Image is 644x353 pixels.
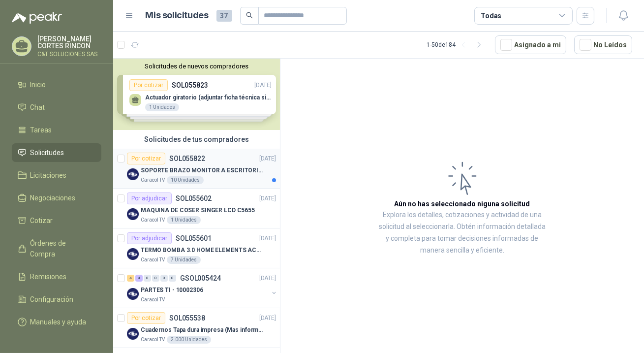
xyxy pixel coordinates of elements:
[113,149,280,189] a: Por cotizarSOL055822[DATE] Company LogoSOPORTE BRAZO MONITOR A ESCRITORIO NBF80Caracol TV10 Unidades
[141,166,263,175] p: SOPORTE BRAZO MONITOR A ESCRITORIO NBF80
[495,35,566,54] button: Asignado a mi
[141,176,165,184] p: Caracol TV
[160,275,168,282] div: 0
[169,155,205,162] p: SOL055822
[259,314,276,323] p: [DATE]
[127,232,172,244] div: Por adjudicar
[12,267,101,286] a: Remisiones
[31,294,74,305] span: Configuración
[127,248,139,260] img: Company Logo
[141,216,165,224] p: Caracol TV
[127,275,134,282] div: 4
[141,296,165,304] p: Caracol TV
[246,12,253,19] span: search
[141,325,263,335] p: Cuadernos Tapa dura impresa (Mas informacion en el adjunto)
[427,37,487,53] div: 1 - 50 de 184
[12,121,101,139] a: Tareas
[31,147,64,158] span: Solicitudes
[113,59,280,130] div: Solicitudes de nuevos compradoresPor cotizarSOL055823[DATE] Actuador giratorio (adjuntar ficha té...
[12,75,101,94] a: Inicio
[259,194,276,203] p: [DATE]
[31,215,53,226] span: Cotizar
[113,228,280,268] a: Por adjudicarSOL055601[DATE] Company LogoTERMO BOMBA 3.0 HOME ELEMENTS ACERO INOXCaracol TV7 Unid...
[141,336,165,344] p: Caracol TV
[31,317,87,327] span: Manuales y ayuda
[167,256,201,264] div: 7 Unidades
[31,170,67,181] span: Licitaciones
[31,271,67,282] span: Remisiones
[12,234,101,263] a: Órdenes de Compra
[167,216,201,224] div: 1 Unidades
[135,275,143,282] div: 4
[31,79,46,90] span: Inicio
[146,8,209,23] h1: Mis solicitudes
[37,51,101,57] p: C&T SOLUCIONES SAS
[379,209,546,257] p: Explora los detalles, cotizaciones y actividad de una solicitud al seleccionarla. Obtén informaci...
[144,275,151,282] div: 0
[167,336,211,344] div: 2.000 Unidades
[127,288,139,300] img: Company Logo
[12,98,101,117] a: Chat
[127,208,139,220] img: Company Logo
[176,235,212,242] p: SOL055601
[127,328,139,340] img: Company Logo
[31,193,76,203] span: Negociaciones
[127,312,165,324] div: Por cotizar
[176,195,212,202] p: SOL055602
[12,166,101,185] a: Licitaciones
[152,275,159,282] div: 0
[127,272,278,304] a: 4 4 0 0 0 0 GSOL005424[DATE] Company LogoPARTES TI - 10002306Caracol TV
[12,143,101,162] a: Solicitudes
[113,308,280,348] a: Por cotizarSOL055538[DATE] Company LogoCuadernos Tapa dura impresa (Mas informacion en el adjunto...
[216,10,232,22] span: 37
[12,12,62,24] img: Logo peakr
[12,189,101,207] a: Negociaciones
[31,238,92,259] span: Órdenes de Compra
[127,168,139,180] img: Company Logo
[259,274,276,283] p: [DATE]
[12,211,101,230] a: Cotizar
[259,154,276,163] p: [DATE]
[12,313,101,331] a: Manuales y ayuda
[169,275,176,282] div: 0
[574,35,632,54] button: No Leídos
[141,246,263,255] p: TERMO BOMBA 3.0 HOME ELEMENTS ACERO INOX
[167,176,204,184] div: 10 Unidades
[127,153,165,164] div: Por cotizar
[127,193,172,204] div: Por adjudicar
[141,206,255,215] p: MAQUINA DE COSER SINGER LCD C5655
[395,198,530,209] h3: Aún no has seleccionado niguna solicitud
[12,290,101,309] a: Configuración
[113,189,280,228] a: Por adjudicarSOL055602[DATE] Company LogoMAQUINA DE COSER SINGER LCD C5655Caracol TV1 Unidades
[141,286,203,295] p: PARTES TI - 10002306
[31,102,45,113] span: Chat
[141,256,165,264] p: Caracol TV
[113,130,280,149] div: Solicitudes de tus compradores
[180,275,221,282] p: GSOL005424
[259,234,276,243] p: [DATE]
[31,125,52,135] span: Tareas
[117,63,276,70] button: Solicitudes de nuevos compradores
[481,10,501,21] div: Todas
[169,315,205,321] p: SOL055538
[37,35,101,49] p: [PERSON_NAME] CORTES RINCON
